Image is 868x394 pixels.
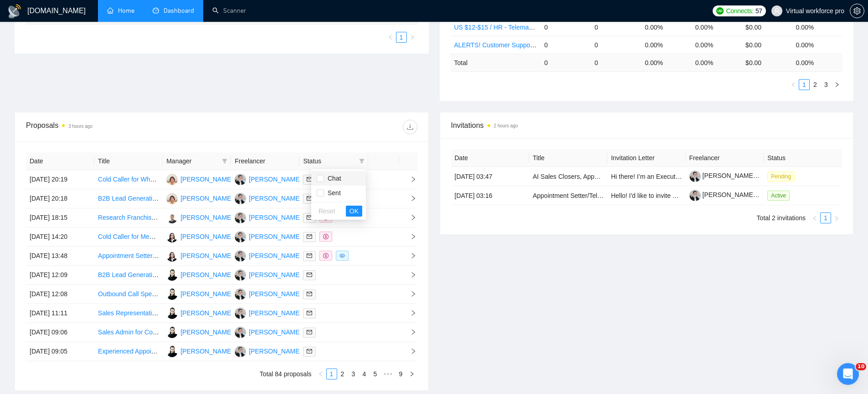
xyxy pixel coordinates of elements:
img: JA [166,193,178,204]
span: left [812,216,817,221]
a: JA[PERSON_NAME] [166,194,233,202]
a: [PERSON_NAME] [PERSON_NAME] [689,191,809,198]
a: LB[PERSON_NAME] [PERSON_NAME] [235,290,355,297]
span: setting [850,7,864,15]
span: Active [767,191,790,201]
li: Previous Page [315,369,326,379]
a: AI Sales Closers, Appointment Setters, Lead Generation [533,173,692,180]
button: left [788,79,799,90]
img: logo [7,4,22,19]
a: LB[PERSON_NAME] [PERSON_NAME] [235,309,355,316]
div: [PERSON_NAME] [PERSON_NAME] [249,212,355,222]
span: right [409,371,415,377]
a: 1 [327,369,337,379]
td: Research Franchise Owners & Operations Heads of US Restaurant Chains [94,208,163,227]
td: 0.00 % [792,54,842,71]
a: 2 [810,80,820,90]
a: MA[PERSON_NAME] [166,252,233,259]
div: [PERSON_NAME] [PERSON_NAME] [249,174,355,184]
li: 1 [820,212,831,223]
span: left [791,82,796,87]
img: LB [235,250,246,262]
a: LB[PERSON_NAME] [PERSON_NAME] [235,347,355,354]
div: [PERSON_NAME] [PERSON_NAME] [249,346,355,356]
td: Total [451,54,541,71]
div: [PERSON_NAME] [180,193,233,203]
a: Appointment Setters for Marketing Agency [98,252,217,259]
a: homeHome [107,7,134,15]
img: MA [166,231,178,242]
td: 0 [540,18,591,36]
a: JA[PERSON_NAME] [166,175,233,182]
span: right [403,272,416,278]
a: LB[PERSON_NAME] [PERSON_NAME] [235,213,355,221]
span: Manager [166,156,218,166]
td: 0 [540,54,591,71]
td: 0.00% [641,18,691,36]
li: 1 [396,32,407,43]
time: 3 hours ago [68,124,92,129]
li: Next Page [407,32,418,43]
td: 0.00 % [641,54,691,71]
li: 2 [810,79,821,90]
span: filter [222,158,227,164]
img: LB [235,327,246,338]
a: JR[PERSON_NAME] [166,271,233,278]
img: c1AyKq6JICviXaEpkmdqJS9d0fu8cPtAjDADDsaqrL33dmlxerbgAEFrRdAYEnyeyq [689,171,701,182]
li: Next Page [832,79,842,90]
a: Cold Caller for Wholesale Food Products Sales [98,176,231,183]
span: Connects: [726,6,754,16]
td: Cold Caller for Wholesale Food Products Sales [94,170,163,189]
th: Freelancer [686,149,764,167]
th: Manager [163,152,231,170]
li: 9 [395,369,406,379]
a: LB[PERSON_NAME] [PERSON_NAME] [235,232,355,240]
span: dollar [323,253,329,258]
button: OK [346,206,362,217]
td: Outbound Call Specialist for Dental Practice [94,285,163,304]
a: LB[PERSON_NAME] [PERSON_NAME] [235,271,355,278]
span: left [388,35,393,40]
th: Freelancer [231,152,299,170]
span: mail [307,310,312,316]
div: [PERSON_NAME] [PERSON_NAME] [249,232,355,242]
a: Pending [767,172,798,180]
span: mail [307,234,312,239]
td: $0.00 [742,36,792,54]
img: upwork-logo.png [716,7,724,15]
div: [PERSON_NAME] [PERSON_NAME] [249,270,355,280]
a: Cold Caller for Meeting Invitations [98,233,194,240]
td: 0.00% [692,36,742,54]
a: JR[PERSON_NAME] [166,347,233,354]
span: right [403,310,416,316]
iframe: Intercom live chat [837,363,859,385]
img: LB [235,193,246,204]
div: [PERSON_NAME] [PERSON_NAME] [249,308,355,318]
div: [PERSON_NAME] [180,289,233,299]
a: B2B Lead Generation Specialist for Fashion Industry [98,195,247,202]
button: setting [850,4,864,18]
td: 0 [591,36,641,54]
span: mail [307,272,312,278]
span: dollar [323,234,329,239]
span: OK [349,206,359,216]
td: 0.00% [692,18,742,36]
a: 3 [821,80,831,90]
span: 10 [856,363,866,370]
span: user [774,8,780,14]
button: download [403,120,417,134]
button: right [406,369,417,379]
li: 1 [799,79,810,90]
div: [PERSON_NAME] [PERSON_NAME] [249,327,355,337]
span: right [403,176,416,182]
span: right [403,214,416,221]
td: [DATE] 03:47 [451,167,529,186]
button: right [407,32,418,43]
img: JR [166,288,178,300]
span: Sent [324,189,341,197]
td: Appointment Setters for Marketing Agency [94,247,163,266]
a: Experienced Appointment Setter [98,348,190,355]
img: LB [235,174,246,185]
li: 4 [359,369,370,379]
a: CN[PERSON_NAME] [166,213,233,221]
